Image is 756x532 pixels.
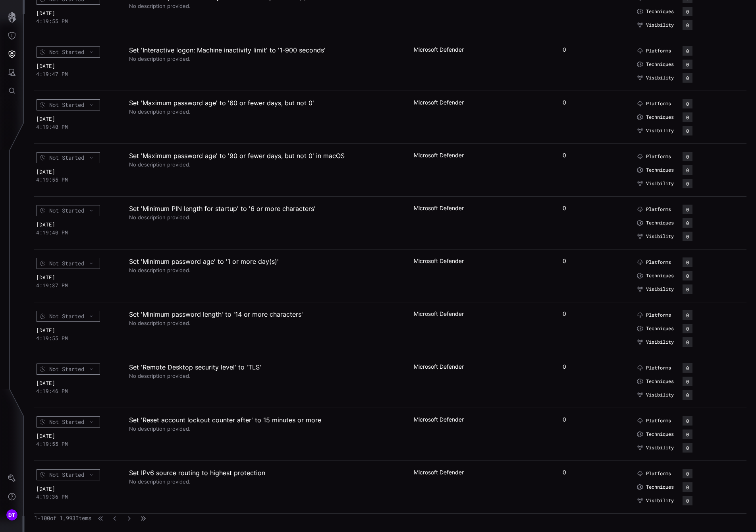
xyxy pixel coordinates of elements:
div: No description provided. [129,160,404,168]
div: 0 [686,75,689,80]
span: Visibility [646,497,674,504]
span: Platforms [646,365,671,371]
div: No description provided. [129,107,404,115]
button: Not Started [36,257,100,269]
div: 0 [686,326,689,331]
div: 0 [686,471,689,476]
div: 0 [686,273,689,278]
div: 4:19:55 PM [36,333,119,341]
div: No description provided. [129,318,404,326]
span: Not Started [49,366,84,373]
span: Visibility [646,286,674,292]
div: [DATE] [36,433,119,439]
span: Visibility [646,445,674,451]
span: Not Started [49,207,84,214]
div: 4:19:40 PM [36,122,119,130]
div: 0 [686,393,689,397]
div: [DATE] [36,10,119,16]
div: [DATE] [36,380,119,386]
h2: Set 'Minimum password age' to '1 or more day(s)' [129,257,404,265]
div: Microsoft Defender [414,205,478,212]
div: 0 [563,469,627,476]
div: 0 [686,287,689,292]
span: Platforms [646,470,671,477]
div: 0 [686,498,689,503]
div: Microsoft Defender [414,363,478,370]
div: No description provided. [129,213,404,221]
div: [DATE] [36,486,119,492]
div: 0 [686,432,689,437]
div: 0 [563,99,627,106]
div: 0 [686,154,689,159]
span: Techniques [646,8,674,15]
div: Microsoft Defender [414,310,478,317]
div: 0 [686,181,689,186]
button: Not Started [36,416,100,428]
button: Not Started [36,99,100,111]
div: 4:19:37 PM [36,281,119,288]
div: 0 [563,152,627,159]
div: 0 [686,168,689,172]
div: Microsoft Defender [414,416,478,423]
div: No description provided. [129,477,404,485]
h2: Set 'Minimum PIN length for startup' to '6 or more characters' [129,205,404,213]
div: No description provided. [129,54,404,62]
button: Not Started [36,469,100,481]
div: 0 [686,234,689,239]
div: 0 [686,23,689,27]
div: No description provided. [129,1,404,9]
button: First Page [95,515,106,522]
div: [DATE] [36,221,119,228]
div: 4:19:46 PM [36,386,119,394]
div: 0 [563,363,627,370]
div: 0 [686,101,689,106]
div: [DATE] [36,63,119,69]
div: 0 [686,128,689,133]
button: Previous Page [110,515,120,522]
span: Not Started [49,313,84,320]
button: Not Started [36,152,100,164]
div: [DATE] [36,168,119,175]
div: 4:19:55 PM [36,175,119,183]
span: Techniques [646,273,674,279]
span: Visibility [646,128,674,134]
div: 4:19:36 PM [36,492,119,500]
div: [DATE] [36,116,119,122]
button: Next Page [124,515,134,522]
div: 0 [686,221,689,225]
span: Techniques [646,325,674,332]
span: Not Started [49,418,84,426]
div: 0 [686,48,689,53]
span: Not Started [49,471,84,478]
div: 0 [686,260,689,265]
h2: Set IPv6 source routing to highest protection [129,469,404,477]
span: Techniques [646,61,674,68]
div: 4:19:40 PM [36,228,119,236]
div: 0 [686,445,689,450]
button: DT [0,506,23,524]
span: Not Started [49,101,84,108]
div: 0 [686,62,689,67]
div: 0 [686,115,689,120]
div: Microsoft Defender [414,152,478,159]
span: Techniques [646,431,674,437]
div: 0 [563,310,627,317]
span: DT [8,511,15,519]
div: 0 [563,205,627,212]
div: 4:19:47 PM [36,69,119,77]
span: Platforms [646,206,671,213]
h2: Set 'Maximum password age' to '90 or fewer days, but not 0' in macOS [129,152,404,160]
span: Visibility [646,180,674,187]
span: Platforms [646,101,671,107]
div: [DATE] [36,274,119,281]
div: 4:19:55 PM [36,16,119,24]
button: Not Started [36,205,100,217]
div: 0 [686,418,689,423]
button: Not Started [36,46,100,58]
span: Visibility [646,233,674,240]
div: 0 [686,313,689,317]
span: Not Started [49,260,84,267]
div: Microsoft Defender [414,257,478,265]
span: Platforms [646,312,671,318]
div: 0 [686,340,689,344]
